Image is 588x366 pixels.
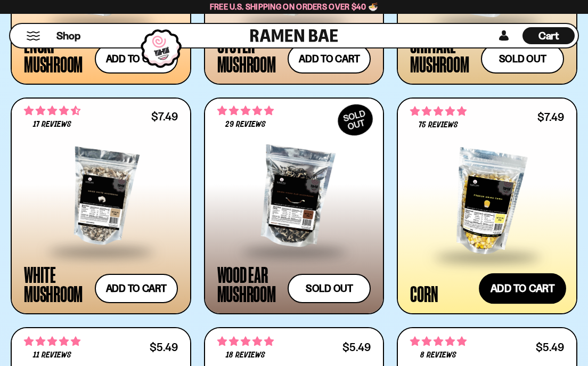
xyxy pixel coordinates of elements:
[217,335,274,348] span: 4.83 stars
[26,31,40,40] button: Mobile Menu Trigger
[536,342,564,352] div: $5.49
[95,44,178,74] button: Add to cart
[419,121,458,129] span: 75 reviews
[33,351,71,360] span: 11 reviews
[288,274,371,303] button: Sold out
[522,24,575,47] div: Cart
[33,120,71,129] span: 17 reviews
[410,35,476,74] div: Shiitake Mushroom
[481,44,564,74] button: Sold out
[217,104,274,118] span: 4.86 stars
[56,29,80,43] span: Shop
[24,335,80,348] span: 4.82 stars
[420,351,456,360] span: 8 reviews
[537,112,564,122] div: $7.49
[210,2,379,12] span: Free U.S. Shipping on Orders over $40 🍜
[410,104,467,118] span: 4.91 stars
[342,342,371,352] div: $5.49
[56,27,80,44] a: Shop
[151,111,178,121] div: $7.49
[150,342,178,352] div: $5.49
[24,104,80,118] span: 4.59 stars
[397,97,577,315] a: 4.91 stars 75 reviews $7.49 Corn Add to cart
[217,265,283,303] div: Wood Ear Mushroom
[288,44,371,74] button: Add to cart
[479,273,566,304] button: Add to cart
[204,97,385,315] a: SOLDOUT 4.86 stars 29 reviews Wood Ear Mushroom Sold out
[410,335,467,348] span: 4.75 stars
[24,265,89,303] div: White Mushroom
[332,99,378,141] div: SOLD OUT
[24,35,89,74] div: Enoki Mushroom
[95,274,178,303] button: Add to cart
[538,29,559,42] span: Cart
[11,97,191,315] a: 4.59 stars 17 reviews $7.49 White Mushroom Add to cart
[217,35,283,74] div: Oyster Mushroom
[226,351,265,360] span: 18 reviews
[225,120,266,129] span: 29 reviews
[410,284,438,303] div: Corn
